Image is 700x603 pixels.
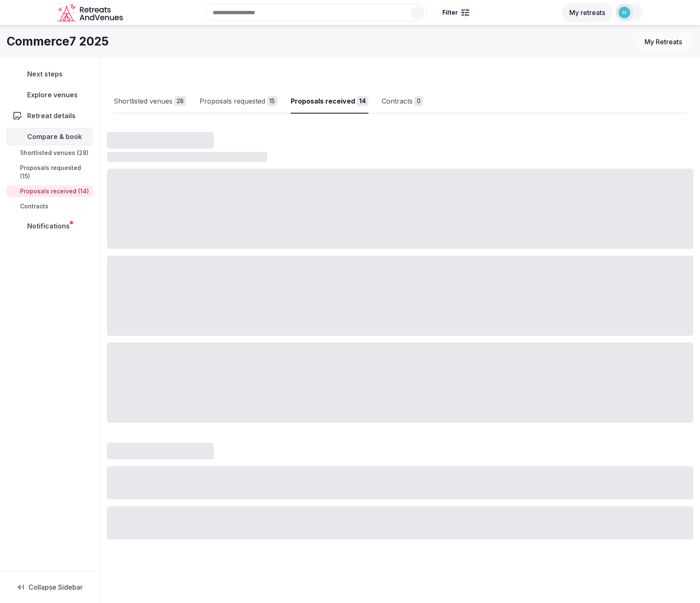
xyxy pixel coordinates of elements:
span: Compare & book [27,132,82,142]
a: Contracts0 [382,89,423,114]
span: Contracts [20,202,48,210]
a: Proposals received14 [291,89,368,114]
span: Shortlisted venues (28) [20,149,89,157]
a: Next steps [7,65,93,83]
svg: Retreats and Venues company logo [58,3,124,22]
a: Contracts [7,200,93,212]
button: Filter [437,5,475,20]
img: michael.ofarrell [619,7,630,18]
span: Proposals requested (15) [20,164,89,180]
h1: Commerce7 2025 [7,33,109,50]
a: Proposals received (14) [7,185,93,197]
span: Retreat details [27,111,76,121]
a: Proposals requested (15) [7,162,93,182]
span: My Retreats [644,38,682,46]
div: 28 [174,96,186,106]
button: Collapse Sidebar [7,578,93,596]
button: My Retreats [637,31,693,52]
div: Proposals requested [200,96,265,106]
a: Shortlisted venues28 [114,89,186,114]
a: Shortlisted venues (28) [7,147,93,159]
div: Proposals received [291,96,355,106]
a: Notifications [7,217,93,235]
span: Collapse Sidebar [28,583,83,591]
div: Shortlisted venues [114,96,172,106]
span: Explore venues [27,90,81,100]
a: Visit the homepage [58,3,124,22]
a: Proposals requested15 [200,89,277,114]
span: Proposals received (14) [20,187,89,195]
div: 15 [267,96,277,106]
span: Notifications [27,221,73,231]
div: 0 [414,96,423,106]
span: Next steps [27,69,66,79]
a: My retreats [562,8,612,17]
button: My retreats [562,3,612,22]
div: Contracts [382,96,413,106]
span: Filter [442,8,458,17]
div: 14 [357,96,368,106]
a: Explore venues [7,86,93,104]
